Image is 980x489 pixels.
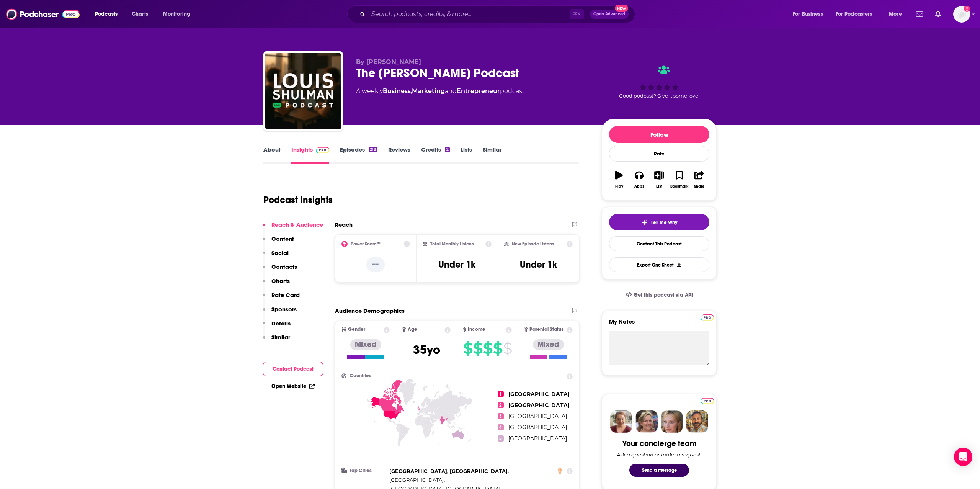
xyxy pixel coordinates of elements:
p: Reach & Audience [271,221,323,228]
button: Charts [263,277,290,291]
button: Send a message [629,464,689,477]
span: For Podcasters [836,9,872,20]
img: Podchaser Pro [701,398,714,404]
span: , [389,476,445,484]
span: For Business [793,9,823,20]
a: InsightsPodchaser Pro [291,146,329,164]
span: 4 [498,424,504,430]
span: [GEOGRAPHIC_DATA] [508,413,567,420]
a: Lists [461,146,472,164]
a: Pro website [701,313,714,321]
img: Barbara Profile [635,410,658,433]
a: About [263,146,281,164]
button: Contacts [263,263,297,277]
h2: New Episode Listens [512,241,554,247]
img: The Louis Shulman Podcast [265,53,341,129]
span: Podcasts [95,9,118,20]
button: Apps [629,166,649,193]
button: Export One-Sheet [609,257,709,272]
img: Sydney Profile [610,410,632,433]
p: Rate Card [271,291,300,299]
a: Open Website [271,383,315,389]
span: Income [468,327,485,332]
h2: Audience Demographics [335,307,405,314]
button: Content [263,235,294,249]
button: open menu [884,8,911,20]
img: tell me why sparkle [642,219,648,226]
h2: Power Score™ [351,241,381,247]
div: Mixed [350,339,381,350]
span: $ [483,342,492,355]
a: Show notifications dropdown [913,8,926,21]
span: [GEOGRAPHIC_DATA] [508,435,567,442]
img: Jon Profile [686,410,708,433]
span: Get this podcast via API [634,292,693,298]
span: Monitoring [163,9,190,20]
div: Apps [634,184,644,189]
button: Share [689,166,709,193]
div: List [656,184,662,189]
span: $ [463,342,472,355]
p: Social [271,249,289,257]
span: Charts [132,9,148,20]
button: Sponsors [263,306,297,320]
h2: Total Monthly Listens [430,241,474,247]
span: , [389,467,509,476]
span: 2 [498,402,504,408]
h3: Under 1k [438,259,475,270]
button: Play [609,166,629,193]
p: Details [271,320,291,327]
div: Bookmark [670,184,688,189]
button: Details [263,320,291,334]
img: Jules Profile [661,410,683,433]
span: 3 [498,413,504,419]
button: open menu [787,8,833,20]
button: Social [263,249,289,263]
span: Parental Status [529,327,563,332]
span: , [411,87,412,95]
button: Similar [263,334,290,348]
span: Good podcast? Give it some love! [619,93,699,99]
div: Rate [609,146,709,162]
a: Pro website [701,397,714,404]
span: By [PERSON_NAME] [356,58,421,65]
p: -- [366,257,385,272]
div: Play [615,184,623,189]
button: List [649,166,669,193]
button: Rate Card [263,291,300,306]
input: Search podcasts, credits, & more... [368,8,570,20]
span: 35 yo [413,342,440,357]
span: [GEOGRAPHIC_DATA] [389,477,444,483]
div: A weekly podcast [356,87,524,96]
img: Podchaser - Follow, Share and Rate Podcasts [6,7,80,21]
button: Contact Podcast [263,362,323,376]
button: open menu [831,8,884,20]
button: tell me why sparkleTell Me Why [609,214,709,230]
div: Good podcast? Give it some love! [602,58,717,106]
span: $ [493,342,502,355]
p: Charts [271,277,290,285]
button: Bookmark [669,166,689,193]
span: New [615,5,629,12]
button: Show profile menu [953,6,970,23]
button: Open AdvancedNew [590,10,629,19]
span: Logged in as TeemsPR [953,6,970,23]
h1: Podcast Insights [263,194,333,206]
img: Podchaser Pro [701,314,714,321]
div: 218 [369,147,377,152]
span: $ [473,342,482,355]
a: Episodes218 [340,146,377,164]
span: Tell Me Why [651,219,677,226]
div: Search podcasts, credits, & more... [354,5,642,23]
a: Show notifications dropdown [932,8,944,21]
p: Content [271,235,294,242]
button: open menu [158,8,200,20]
img: Podchaser Pro [316,147,329,153]
span: Countries [350,373,371,378]
h3: Top Cities [341,468,386,473]
span: Gender [348,327,365,332]
span: [GEOGRAPHIC_DATA] [508,424,567,431]
h2: Reach [335,221,353,228]
span: ⌘ K [570,9,584,19]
